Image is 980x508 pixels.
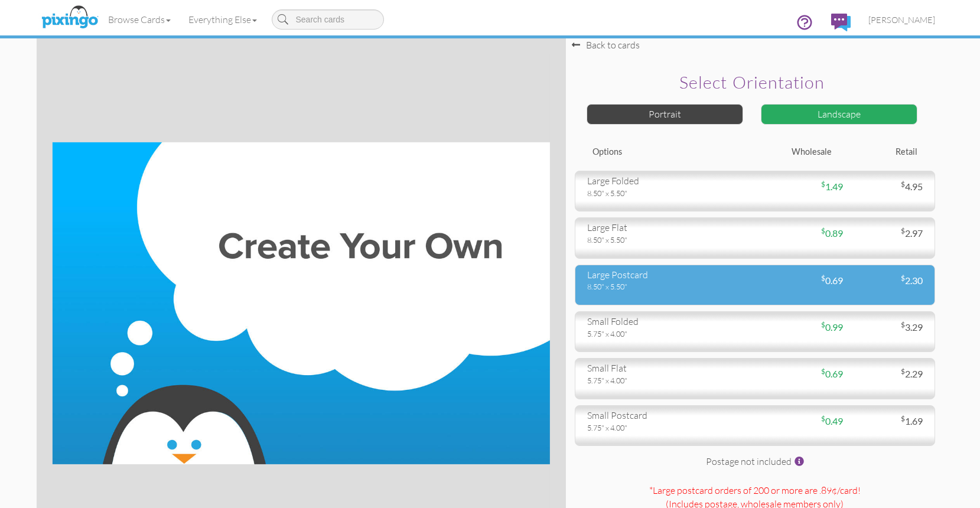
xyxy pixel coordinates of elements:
[587,221,746,235] div: large flat
[587,422,746,433] div: 5.75" x 4.00"
[587,409,746,422] div: small postcard
[584,146,755,158] div: Options
[901,367,905,376] sup: $
[587,268,746,282] div: large postcard
[843,227,932,240] div: 2.97
[843,415,932,428] div: 1.69
[841,146,926,158] div: Retail
[587,375,746,386] div: 5.75" x 4.00"
[821,415,843,426] span: 0.49
[901,180,905,188] sup: $
[821,180,825,188] sup: $
[587,281,746,292] div: 8.50" x 5.50"
[821,181,843,192] span: 1.49
[587,362,746,375] div: small flat
[901,320,905,329] sup: $
[99,5,180,34] a: Browse Cards
[587,174,746,188] div: large folded
[587,104,743,125] div: Portrait
[821,275,843,286] span: 0.69
[587,315,746,328] div: small folded
[590,73,914,92] h2: Select orientation
[831,14,851,31] img: comments.svg
[38,3,101,32] img: pixingo logo
[587,328,746,339] div: 5.75" x 4.00"
[587,235,746,245] div: 8.50" x 5.50"
[761,104,917,125] div: Landscape
[821,320,825,329] sup: $
[843,180,932,194] div: 4.95
[52,142,549,464] img: create-your-own-landscape.jpg
[843,321,932,334] div: 3.29
[821,226,825,235] sup: $
[821,227,843,239] span: 0.89
[843,367,932,381] div: 2.29
[587,188,746,198] div: 8.50" x 5.50"
[868,15,935,25] span: [PERSON_NAME]
[821,367,825,376] sup: $
[272,9,384,30] input: Search cards
[901,273,905,282] sup: $
[901,226,905,235] sup: $
[859,5,944,35] a: [PERSON_NAME]
[821,368,843,379] span: 0.69
[821,414,825,423] sup: $
[755,146,841,158] div: Wholesale
[901,414,905,423] sup: $
[843,274,932,288] div: 2.30
[575,455,935,478] div: Postage not included
[821,321,843,333] span: 0.99
[821,273,825,282] sup: $
[180,5,266,34] a: Everything Else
